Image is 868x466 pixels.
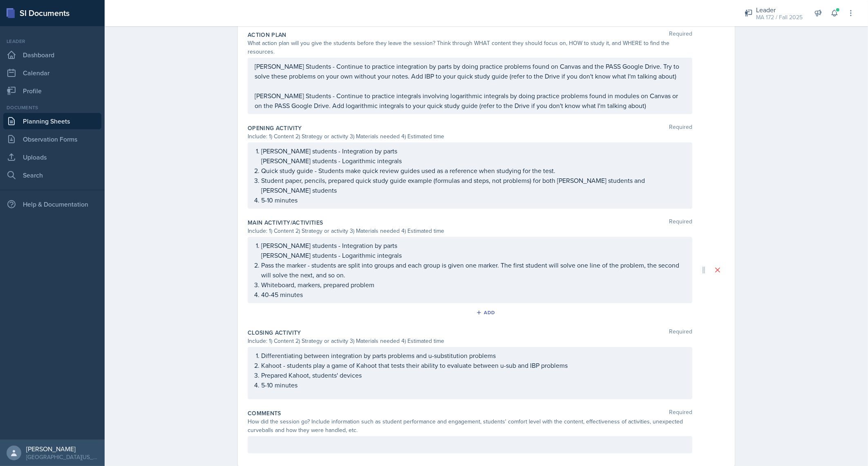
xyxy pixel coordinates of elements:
label: Action Plan [248,31,286,39]
p: Quick study guide - Students make quick review guides used as a reference when studying for the t... [261,166,685,176]
p: [PERSON_NAME] students - Logarithmic integrals [261,156,685,166]
p: [PERSON_NAME] Students - Continue to practice integration by parts by doing practice problems fou... [255,61,685,81]
label: Comments [248,409,281,417]
p: [PERSON_NAME] students - Logarithmic integrals [261,250,685,260]
a: Uploads [3,149,101,165]
span: Required [669,409,692,417]
div: MA 172 / Fall 2025 [756,13,803,22]
span: Required [669,124,692,132]
a: Profile [3,83,101,99]
a: Calendar [3,65,101,81]
a: Planning Sheets [3,113,101,129]
label: Opening Activity [248,124,302,132]
p: Prepared Kahoot, students' devices [261,370,685,380]
div: Include: 1) Content 2) Strategy or activity 3) Materials needed 4) Estimated time [248,337,692,345]
label: Main Activity/Activities [248,218,323,227]
a: Observation Forms [3,131,101,147]
div: [GEOGRAPHIC_DATA][US_STATE] in [GEOGRAPHIC_DATA] [26,453,98,461]
p: Student paper, pencils, prepared quick study guide example (formulas and steps, not problems) for... [261,176,685,195]
p: [PERSON_NAME] students - Integration by parts [261,146,685,156]
div: Leader [3,38,101,45]
div: Help & Documentation [3,196,101,212]
p: Kahoot - students play a game of Kahoot that tests their ability to evaluate between u-sub and IB... [261,360,685,370]
p: Pass the marker - students are split into groups and each group is given one marker. The first st... [261,260,685,280]
div: Include: 1) Content 2) Strategy or activity 3) Materials needed 4) Estimated time [248,227,692,235]
div: How did the session go? Include information such as student performance and engagement, students'... [248,417,692,434]
a: Search [3,167,101,183]
div: [PERSON_NAME] [26,445,98,453]
div: Documents [3,104,101,111]
button: Add [473,306,500,319]
span: Required [669,218,692,227]
div: What action plan will you give the students before they leave the session? Think through WHAT con... [248,39,692,56]
p: [PERSON_NAME] Students - Continue to practice integrals involving logarithmic integrals by doing ... [255,91,685,110]
label: Closing Activity [248,329,301,337]
p: Differentiating between integration by parts problems and u-substitution problems [261,351,685,360]
p: Whiteboard, markers, prepared problem [261,280,685,290]
p: 5-10 minutes [261,380,685,390]
span: Required [669,31,692,39]
a: Dashboard [3,47,101,63]
div: Leader [756,5,803,15]
div: Add [478,309,495,316]
p: 5-10 minutes [261,195,685,205]
div: Include: 1) Content 2) Strategy or activity 3) Materials needed 4) Estimated time [248,132,692,141]
p: [PERSON_NAME] students - Integration by parts [261,241,685,250]
span: Required [669,329,692,337]
p: 40-45 minutes [261,290,685,299]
